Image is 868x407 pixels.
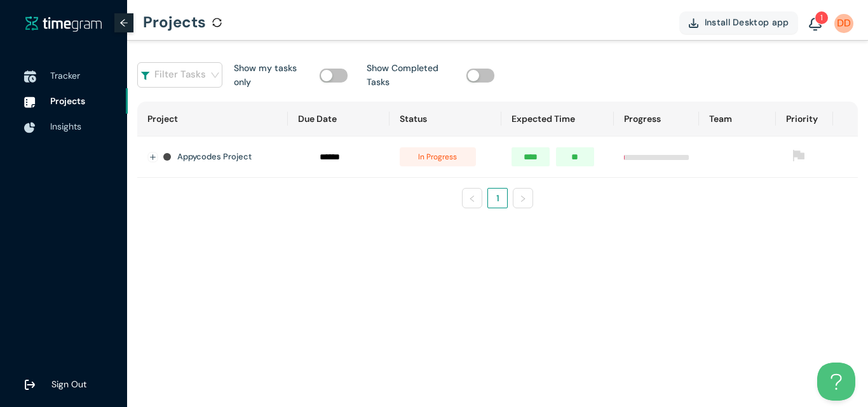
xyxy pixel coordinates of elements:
th: Progress [614,102,699,137]
img: BellIcon [809,18,822,32]
img: timegram [25,16,102,31]
img: DownloadApp [689,18,698,28]
h1: Appycodes Project [177,150,252,163]
span: arrow-left [119,18,128,27]
h1: Projects [143,3,206,41]
button: Expand row [148,152,158,163]
img: filterIcon [140,72,150,81]
th: Expected Time [501,102,614,137]
button: right [513,188,533,208]
span: Projects [50,95,85,107]
span: Insights [50,121,81,132]
span: Sign Out [51,378,86,390]
span: left [468,195,476,203]
span: right [519,195,527,203]
th: Priority [776,102,832,137]
span: Install Desktop app [705,15,789,29]
button: left [462,188,482,208]
img: InsightsIcon [24,122,36,133]
span: in progress [400,147,476,166]
li: Next Page [513,188,533,208]
a: 1 [488,189,507,208]
span: 1 [820,13,823,23]
span: Tracker [50,70,80,81]
h1: Show Completed Tasks [367,61,460,89]
span: flag [792,149,805,162]
li: 1 [487,188,508,208]
li: Previous Page [462,188,482,208]
span: sync [212,18,222,27]
iframe: Help Scout Beacon - Open [817,363,855,401]
th: Due Date [288,102,389,137]
button: Install Desktop app [679,11,798,34]
th: Project [137,102,288,137]
th: Status [390,102,501,137]
img: UserIcon [834,14,853,33]
img: ProjectIcon [24,97,36,108]
sup: 1 [815,11,828,24]
h1: Show my tasks only [234,61,313,89]
img: logOut.ca60ddd252d7bab9102ea2608abe0238.svg [24,379,36,390]
h1: Filter Tasks [154,67,206,83]
span: down [210,70,220,80]
div: Appycodes Project [163,150,278,163]
img: TimeTrackerIcon [24,70,36,83]
th: Team [699,102,776,137]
